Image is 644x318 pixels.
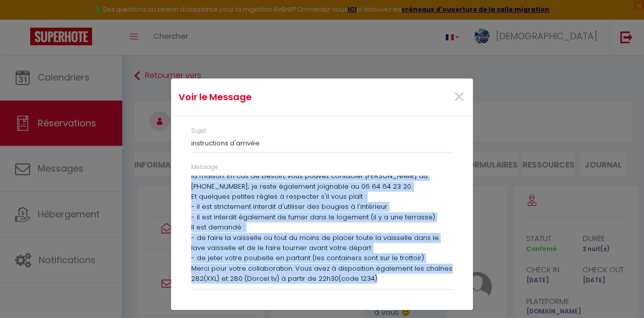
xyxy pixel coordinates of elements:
[191,126,206,136] label: Sujet
[191,140,453,284] p: Le code de la boite à clé est 0625 disponible sur le côté de la porte du [STREET_ADDRESS]. Vous y...
[191,163,218,172] label: Message
[191,139,453,147] h3: instructions d'arrivée
[453,82,465,112] span: ×
[453,87,465,108] button: Close
[8,4,38,34] button: Ouvrir le widget de chat LiveChat
[179,90,365,104] h4: Voir le Message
